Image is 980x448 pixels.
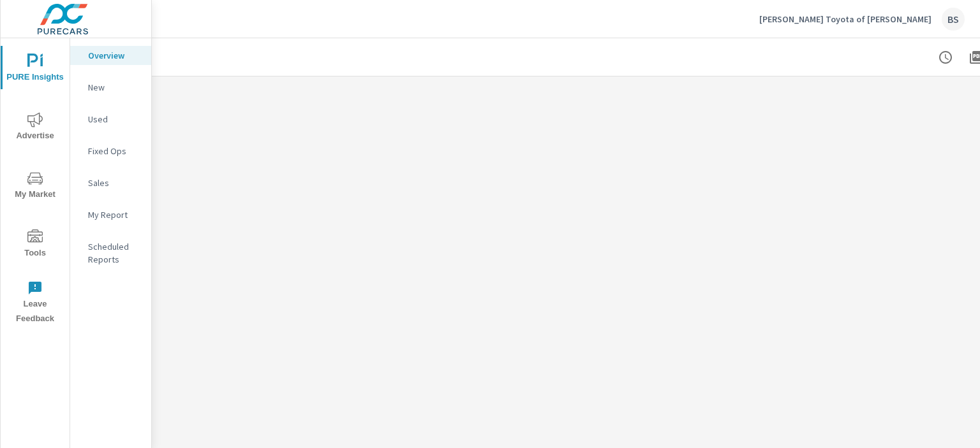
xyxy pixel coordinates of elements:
span: Learn More [276,262,341,273]
div: nav menu [1,38,70,331]
div: Used [70,110,151,129]
p: My Report [88,208,141,221]
p: New [88,81,141,94]
p: Fixed Ops [88,145,141,157]
div: Scheduled Reports [70,237,151,269]
div: Overview [70,46,151,65]
span: PURE Insights [4,54,66,85]
p: Scheduled Reports [88,240,141,266]
span: My Market [4,171,66,202]
div: New [70,78,151,97]
p: [PERSON_NAME] Toyota of [PERSON_NAME] [759,13,932,25]
p: Sales [88,177,141,189]
p: Overview [88,49,141,62]
span: Leave Feedback [4,280,66,326]
div: BS [942,8,965,31]
button: Learn More [264,252,354,284]
p: Used [88,113,141,126]
span: Advertise [4,112,66,143]
span: Tools [4,229,66,261]
div: Sales [70,173,151,192]
div: Fixed Ops [70,141,151,161]
div: My Report [70,205,151,224]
